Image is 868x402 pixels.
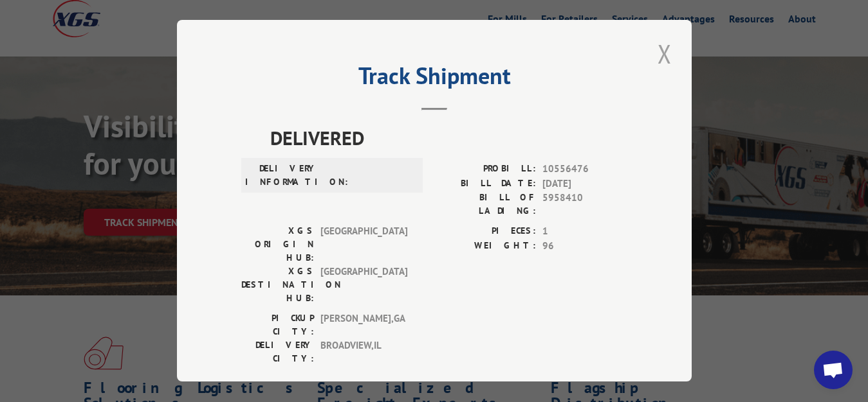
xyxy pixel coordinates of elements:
label: XGS DESTINATION HUB: [241,265,314,305]
span: [GEOGRAPHIC_DATA] [320,224,407,265]
a: Open chat [814,351,853,389]
label: BILL OF LADING: [434,191,536,218]
label: DELIVERY CITY: [241,338,314,365]
span: 1 [542,224,627,239]
span: DELIVERED [270,123,627,152]
span: 96 [542,239,627,254]
label: BILL DATE: [434,177,536,191]
span: [DATE] [542,177,627,191]
label: XGS ORIGIN HUB: [241,224,314,265]
span: [GEOGRAPHIC_DATA] [320,265,407,305]
button: Close modal [654,36,676,71]
span: 10556476 [542,162,627,177]
label: PROBILL: [434,162,536,177]
span: [PERSON_NAME] , GA [320,311,407,338]
label: PIECES: [434,224,536,239]
label: WEIGHT: [434,239,536,254]
label: PICKUP CITY: [241,311,314,338]
label: DELIVERY INFORMATION: [245,162,318,189]
span: BROADVIEW , IL [320,338,407,365]
span: 5958410 [542,191,627,218]
h2: Track Shipment [241,67,627,91]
